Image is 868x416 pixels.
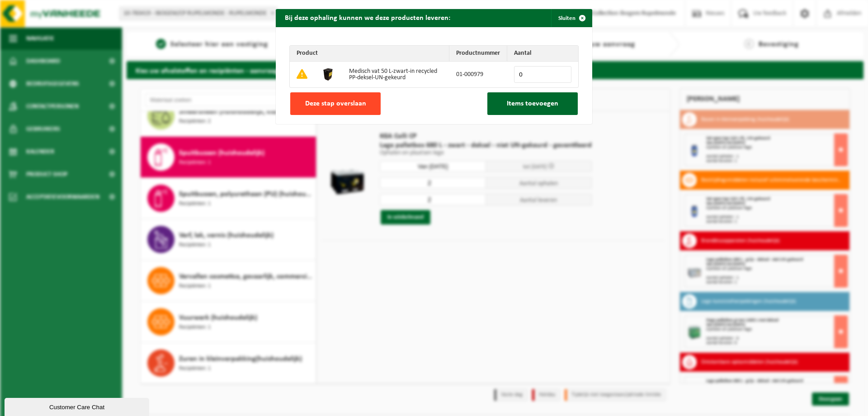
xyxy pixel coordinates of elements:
[449,62,507,87] td: 01-000979
[321,67,335,81] img: 01-000979
[305,100,366,107] span: Deze stap overslaan
[507,46,578,62] th: Aantal
[5,396,151,416] iframe: chat widget
[276,9,459,26] h2: Bij deze ophaling kunnen we deze producten leveren:
[507,100,558,107] span: Items toevoegen
[487,92,578,115] button: Items toevoegen
[342,62,449,87] td: Medisch vat 50 L-zwart-in recycled PP-deksel-UN-gekeurd
[449,46,507,62] th: Productnummer
[551,9,591,27] button: Sluiten
[290,46,449,62] th: Product
[290,92,381,115] button: Deze stap overslaan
